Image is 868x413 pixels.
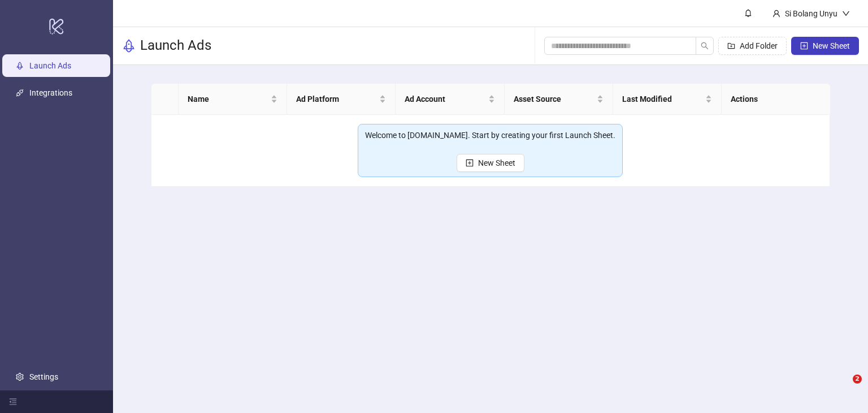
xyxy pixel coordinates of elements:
span: menu-fold [9,398,17,406]
span: search [701,42,709,50]
span: Add Folder [740,41,778,50]
span: Asset Source [514,93,594,105]
th: Ad Platform [287,84,396,115]
a: Integrations [29,88,72,97]
span: user [772,10,780,18]
button: New Sheet [791,37,859,55]
th: Ad Account [396,84,504,115]
span: Last Modified [622,93,703,105]
div: Si Bolang Unyu [780,7,842,20]
span: New Sheet [813,41,850,50]
span: Name [188,93,268,105]
span: New Sheet [478,158,515,167]
span: down [842,10,850,18]
span: Ad Platform [296,93,377,105]
iframe: Intercom live chat [830,375,857,402]
div: Welcome to [DOMAIN_NAME]. Start by creating your first Launch Sheet. [365,129,615,141]
span: folder-add [727,42,735,50]
span: bell [744,9,752,17]
th: Name [179,84,287,115]
th: Last Modified [613,84,722,115]
span: plus-square [800,42,808,50]
h3: Launch Ads [140,37,211,55]
span: rocket [122,39,136,53]
span: plus-square [466,159,474,167]
th: Asset Source [505,84,613,115]
button: New Sheet [457,154,524,172]
span: Ad Account [405,93,485,105]
th: Actions [722,84,830,115]
button: Add Folder [718,37,787,55]
a: Launch Ads [29,61,71,70]
span: 2 [853,375,862,384]
a: Settings [29,372,58,381]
